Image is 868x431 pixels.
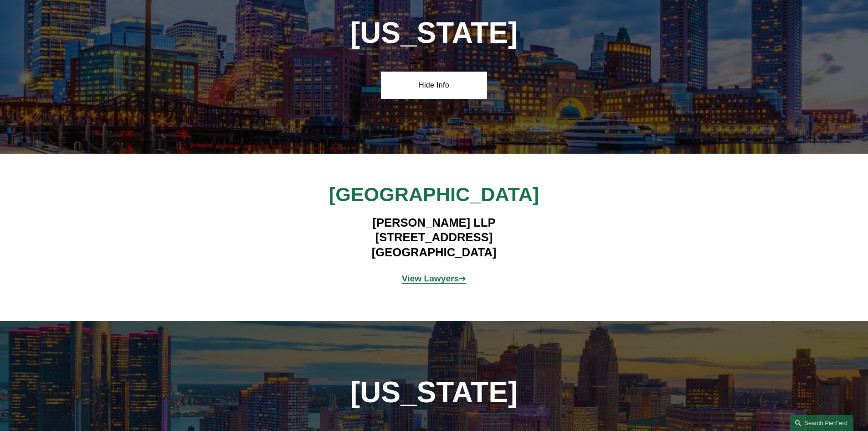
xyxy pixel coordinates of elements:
a: View Lawyers➔ [402,274,467,283]
a: Search this site [790,415,853,431]
h4: [PERSON_NAME] LLP [STREET_ADDRESS] [GEOGRAPHIC_DATA] [301,215,567,260]
a: Hide Info [381,72,487,99]
span: [GEOGRAPHIC_DATA] [329,183,539,205]
h1: [US_STATE] [328,376,540,409]
strong: View Lawyers [402,274,459,283]
h1: [US_STATE] [301,16,567,50]
span: ➔ [402,274,467,283]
